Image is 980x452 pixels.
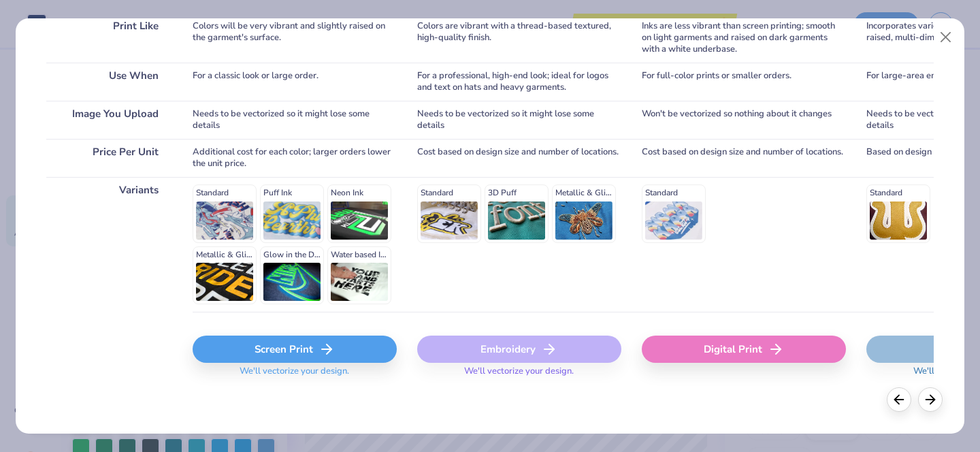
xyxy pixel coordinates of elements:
div: Variants [46,177,172,312]
div: Screen Print [193,336,397,363]
span: We'll vectorize your design. [234,366,355,385]
div: Inks are less vibrant than screen printing; smooth on light garments and raised on dark garments ... [642,13,846,63]
div: For a professional, high-end look; ideal for logos and text on hats and heavy garments. [417,63,621,101]
div: Embroidery [417,336,621,363]
div: Needs to be vectorized so it might lose some details [417,101,621,139]
div: Print Like [46,13,172,63]
div: Needs to be vectorized so it might lose some details [193,101,397,139]
div: Colors will be very vibrant and slightly raised on the garment's surface. [193,13,397,63]
div: Won't be vectorized so nothing about it changes [642,101,846,139]
div: Price Per Unit [46,139,172,177]
div: Use When [46,63,172,101]
div: Additional cost for each color; larger orders lower the unit price. [193,139,397,177]
div: Digital Print [642,336,846,363]
div: Image You Upload [46,101,172,139]
button: Close [933,25,959,50]
div: For a classic look or large order. [193,63,397,101]
span: We'll vectorize your design. [459,366,579,385]
div: Cost based on design size and number of locations. [417,139,621,177]
div: Cost based on design size and number of locations. [642,139,846,177]
div: For full-color prints or smaller orders. [642,63,846,101]
div: Colors are vibrant with a thread-based textured, high-quality finish. [417,13,621,63]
